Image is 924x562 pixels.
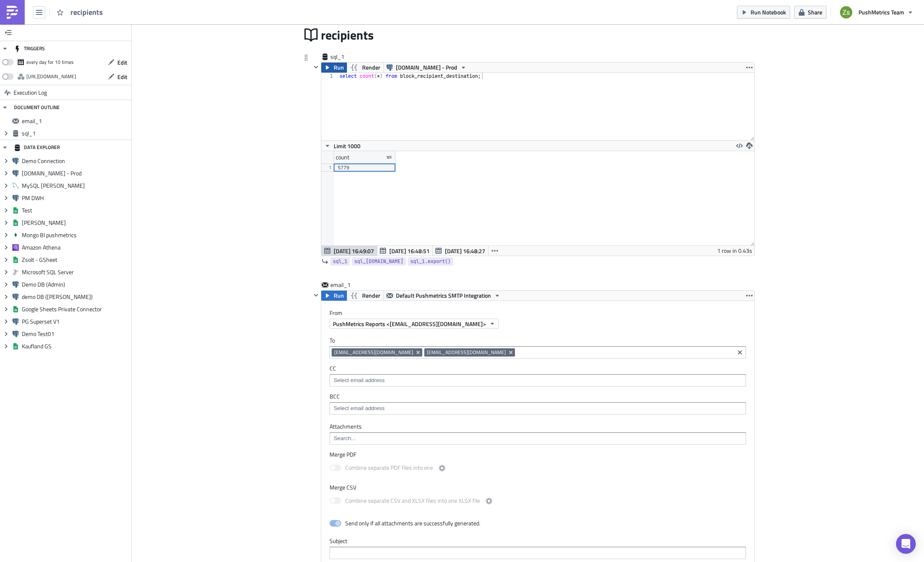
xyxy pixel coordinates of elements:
div: 1 [321,73,338,79]
span: Render [362,291,380,301]
div: Open Intercom Messenger [896,534,916,554]
label: Combine separate CSV and XLSX files into one XLSX file [330,496,494,506]
div: 1 row in 0.43s [717,246,752,256]
button: Clear selected items [735,347,745,357]
span: recipients [321,26,374,44]
button: [DOMAIN_NAME] - Prod [384,63,470,72]
span: email_1 [330,281,363,289]
label: Subject [330,537,746,545]
span: MySQL [PERSON_NAME] [22,182,129,189]
span: PM DWH [22,194,129,202]
span: Demo DB (Admin) [22,281,129,288]
input: Search... [332,434,743,443]
button: Limit 1000 [321,141,363,151]
div: DOCUMENT OUTLINE [14,100,60,115]
span: sql_1 [333,257,347,266]
button: [DATE] 16:48:27 [433,246,489,256]
span: Share [808,8,822,16]
img: PushMetrics [6,6,19,19]
label: CC [330,365,746,372]
div: https://pushmetrics.io/api/v1/report/2xLY7YdoyQ/webhook?token=70b08654101145959afe2b9f08a07db2 [26,70,76,83]
span: Limit 1000 [334,142,360,150]
button: Remove Tag [415,348,422,357]
div: DATA EXPLORER [14,140,60,155]
button: PushMetrics Team [835,3,918,21]
span: Default Pushmetrics SMTP Integration [396,291,491,301]
button: Hide content [311,62,321,72]
span: Mongo BI pushmetrics [22,231,129,239]
span: Execution Log [14,85,47,100]
span: Edit [117,58,127,67]
label: From [330,309,754,317]
span: Edit [117,72,127,81]
div: 5779 [338,163,391,172]
label: Merge PDF [330,451,746,458]
label: To [330,337,746,344]
input: Select em ail add ress [332,376,743,385]
label: Merge CSV [330,484,746,491]
a: sql_1 [330,257,350,266]
input: Select em ail add ress [332,404,743,413]
span: email_1 [22,117,129,125]
span: PG Superset V1 [22,318,129,325]
img: Avatar [839,5,853,19]
button: Render [346,291,384,301]
span: sql_[DOMAIN_NAME] [354,257,403,266]
span: Microsoft SQL Server [22,268,129,276]
span: Demo Test01 [22,330,129,338]
span: Run Notebook [751,8,786,16]
span: Test [22,207,129,214]
body: Rich Text Area. Press ALT-0 for help. [3,3,412,10]
label: Attachments [330,423,746,430]
span: [DOMAIN_NAME] - Prod [396,63,457,72]
span: recipients [70,7,104,17]
span: Render [362,63,380,72]
div: every day for 10 times [26,56,74,68]
a: sql_1.export() [408,257,453,266]
button: Edit [104,56,131,69]
button: Run [321,63,347,72]
span: Google Sheets Private Connector [22,305,129,313]
span: sql_1.export() [410,257,451,266]
span: PushMetrics Team [859,8,904,16]
span: [PERSON_NAME] [22,219,129,226]
button: Default Pushmetrics SMTP Integration [384,291,503,301]
label: BCC [330,393,746,400]
span: [DOMAIN_NAME] - Prod [22,170,129,177]
button: Render [346,63,384,72]
button: Remove Tag [508,348,515,357]
button: Combine separate CSV and XLSX files into one XLSX file [484,496,494,506]
button: Run Notebook [737,6,790,19]
div: Send only if all attachments are successfully generated. [345,520,480,527]
button: Run [321,291,347,301]
span: Demo Connection [22,157,129,165]
button: PushMetrics Reports <[EMAIL_ADDRESS][DOMAIN_NAME]> [330,319,499,329]
span: [EMAIL_ADDRESS][DOMAIN_NAME] [334,349,413,356]
button: Combine separate PDF files into one [437,463,447,473]
button: Edit [104,70,131,83]
label: Combine separate PDF files into one [330,463,447,473]
span: sql_1 [22,130,129,137]
span: [DATE] 16:48:27 [445,247,485,255]
span: Kaufland GS [22,343,129,350]
span: Zsolt - GSheet [22,256,129,264]
div: TRIGGERS [14,41,45,56]
span: [DATE] 16:48:51 [389,247,430,255]
span: Run [334,63,344,72]
button: Share [794,6,826,19]
button: [DATE] 16:48:51 [377,246,433,256]
span: [DATE] 16:49:07 [334,247,374,255]
button: Hide content [311,290,321,300]
div: count [336,151,349,163]
span: sql_1 [330,53,363,61]
span: demo DB ([PERSON_NAME]) [22,293,129,301]
a: sql_[DOMAIN_NAME] [352,257,406,266]
span: PushMetrics Reports <[EMAIL_ADDRESS][DOMAIN_NAME]> [333,319,486,328]
button: [DATE] 16:49:07 [321,246,377,256]
span: Run [334,291,344,301]
span: [EMAIL_ADDRESS][DOMAIN_NAME] [427,349,506,356]
span: Amazon Athena [22,244,129,251]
